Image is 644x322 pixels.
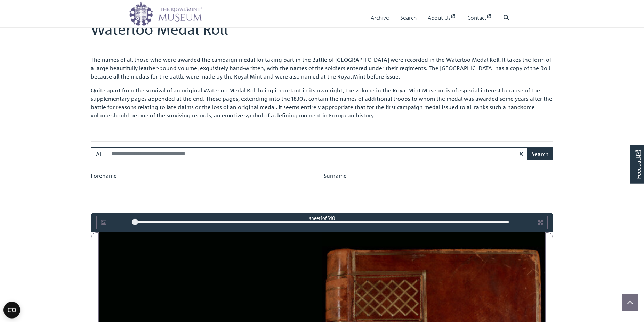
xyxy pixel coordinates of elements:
a: Search [400,8,417,28]
h1: Waterloo Medal Roll [91,20,553,45]
span: Feedback [634,150,642,179]
button: Full screen mode [533,216,548,229]
a: Archive [371,8,389,28]
span: 1 [321,215,322,221]
button: Open CMP widget [3,302,20,319]
span: The names of all those who were awarded the campaign medal for taking part in the Battle of [GEOG... [91,56,551,80]
label: Forename [91,172,117,180]
input: Search for medal roll recipients... [107,147,528,160]
a: Contact [467,8,492,28]
span: Quite apart from the survival of an original Waterloo Medal Roll being important in its own right... [91,87,552,119]
label: Surname [324,172,347,180]
img: logo_wide.png [129,2,202,26]
a: About Us [428,8,456,28]
button: Scroll to top [622,294,638,311]
a: Would you like to provide feedback? [630,145,644,184]
div: sheet of 540 [135,215,509,221]
button: All [91,147,107,160]
button: Search [527,147,553,160]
